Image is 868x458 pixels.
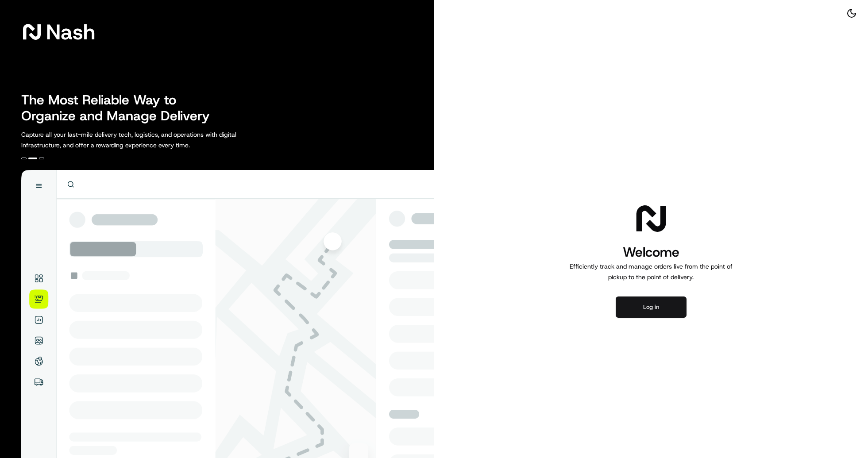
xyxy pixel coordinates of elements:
[616,296,687,318] button: Log in
[21,92,220,124] h2: The Most Reliable Way to Organize and Manage Delivery
[46,23,95,41] span: Nash
[566,243,736,261] h1: Welcome
[21,129,276,150] p: Capture all your last-mile delivery tech, logistics, and operations with digital infrastructure, ...
[566,261,736,282] p: Efficiently track and manage orders live from the point of pickup to the point of delivery.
